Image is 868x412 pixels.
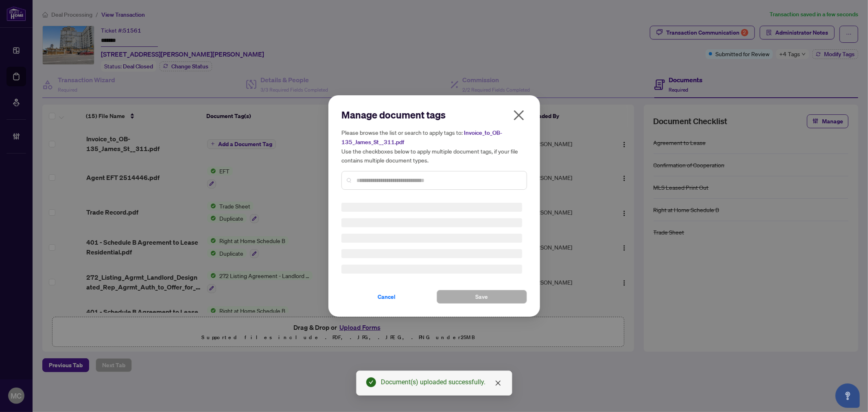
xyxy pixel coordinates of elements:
span: close [512,109,525,122]
span: Cancel [378,290,396,303]
span: close [495,380,501,386]
h5: Please browse the list or search to apply tags to: Use the checkboxes below to apply multiple doc... [341,128,527,164]
span: check-circle [366,377,376,387]
button: Open asap [835,384,860,408]
button: Save [437,290,527,304]
div: Document(s) uploaded successfully. [381,377,502,387]
h2: Manage document tags [341,108,527,121]
button: Cancel [341,290,432,304]
span: Invoice_to_OB-135_James_St__311.pdf [341,129,502,146]
a: Close [494,379,503,388]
